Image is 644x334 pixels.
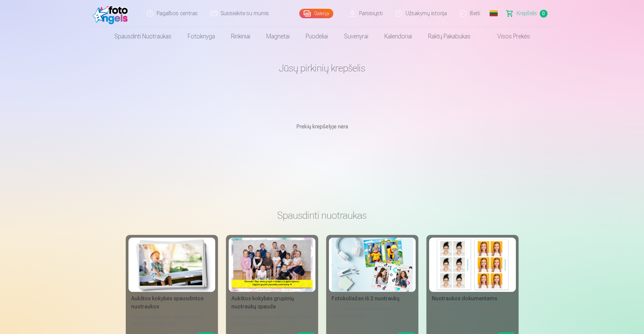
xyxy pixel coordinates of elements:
div: 210 gsm popierius, stulbinančios spalvos ir detalumas [128,313,215,327]
div: Fotokoliažas iš 2 nuotraukų [329,295,416,303]
a: Magnetai [258,27,298,46]
p: Prekių krepšelyje nėra [126,123,519,131]
span: Krepšelis [517,9,537,18]
div: Nuotraukos dokumentams [429,295,516,303]
img: Nuotraukos dokumentams [432,238,513,292]
img: /fa2 [93,3,131,24]
h1: Jūsų pirkinių krepšelis [126,62,519,74]
a: Suvenyrai [336,27,376,46]
a: Puodeliai [298,27,336,46]
div: Universalios ID nuotraukos (6 vnt.) [429,305,516,327]
div: Aukštos kokybės grupinių nuotraukų spauda [229,295,315,311]
h3: Spausdinti nuotraukas [131,209,513,221]
div: Du įsimintini momentai - vienas įstabus vaizdas [329,305,416,327]
span: 0 [540,10,547,18]
img: Fotokoliažas iš 2 nuotraukų [332,238,413,292]
a: Galerija [299,9,333,18]
a: Raktų pakabukas [420,27,479,46]
a: Visos prekės [479,27,538,46]
div: Aukštos kokybės spausdintos nuotraukos [128,295,215,311]
img: Aukštos kokybės spausdintos nuotraukos [131,238,213,292]
a: Rinkiniai [223,27,258,46]
a: Spausdinti nuotraukas [106,27,180,46]
a: Kalendoriai [376,27,420,46]
div: Ryškios spalvos ir detalės ant Fuji Film Crystal popieriaus [229,313,315,327]
a: Fotoknyga [180,27,223,46]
